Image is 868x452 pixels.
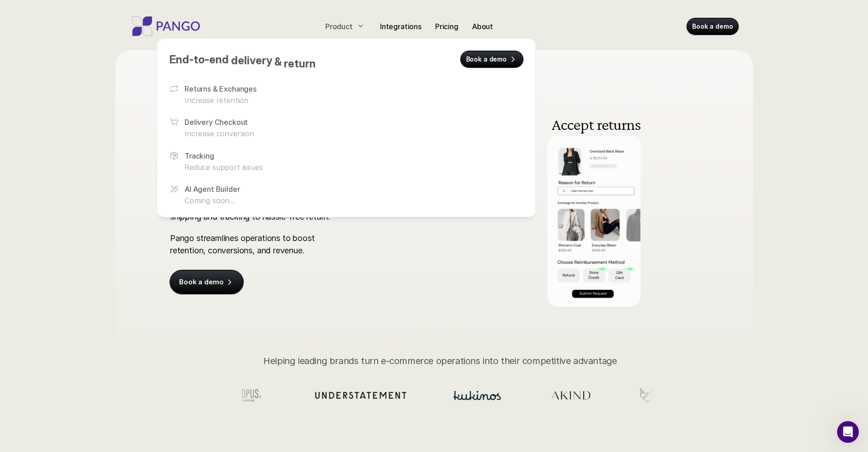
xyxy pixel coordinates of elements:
[692,22,733,31] p: Book a demo
[380,21,421,32] p: Integrations
[185,128,277,139] p: Increase conversion
[185,162,277,172] p: Reduce support issues
[460,51,523,67] a: Book a demo
[435,21,458,32] p: Pricing
[431,19,462,34] a: Pricing
[164,144,282,177] a: TrackingReduce support issues
[169,53,229,66] span: End-to-end
[185,184,240,195] p: AI Agent Builder
[837,421,859,443] iframe: Intercom live chat
[185,117,248,128] p: Delivery Checkout
[185,83,257,94] p: Returns & Exchanges
[468,19,497,34] a: About
[170,270,243,294] a: Book a demo
[376,19,425,34] a: Integrations
[185,195,277,205] p: Coming soon...
[185,95,277,105] p: Increase retention
[687,18,738,35] a: Book a demo
[179,277,223,287] p: Book a demo
[510,116,683,133] h3: Accept returns
[274,55,282,68] span: &
[676,195,689,208] button: Next
[170,232,346,257] p: Pango streamlines operations to boost retention, conversions, and revenue.
[284,57,316,71] span: return
[466,55,506,64] p: Book a demo
[164,111,282,144] a: Delivery CheckoutIncrease conversion
[676,195,689,208] img: Next Arrow
[325,21,353,32] p: Product
[164,77,282,110] a: Returns & ExchangesIncrease retention
[185,150,214,161] p: Tracking
[472,21,493,32] p: About
[490,96,699,307] img: Pango return management having Branded return portal embedded in the e-commerce company to handle...
[231,54,272,67] span: delivery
